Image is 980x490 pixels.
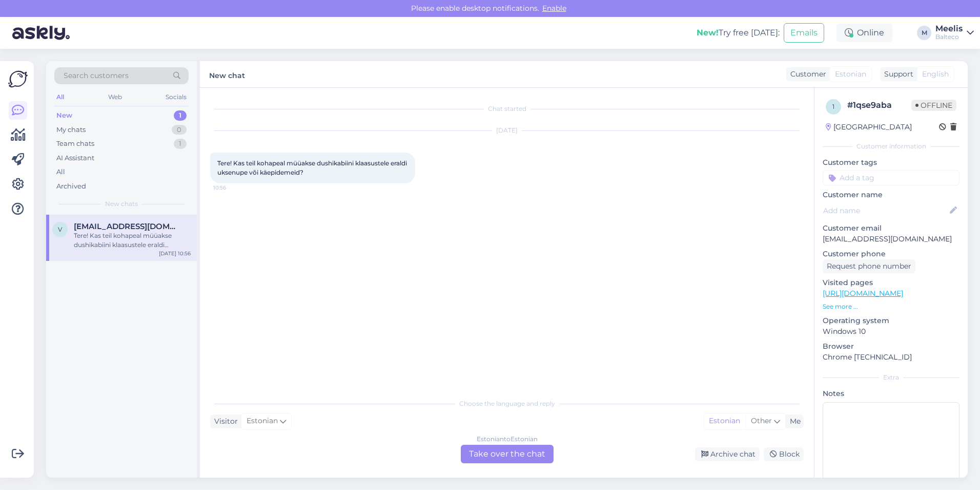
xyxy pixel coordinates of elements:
div: Balteco [935,33,963,41]
span: 10:56 [213,184,252,192]
div: Archive chat [695,447,760,461]
div: Block [764,447,804,461]
p: Customer tags [823,157,959,168]
div: Choose the language and reply [210,399,804,408]
span: Enable [539,4,569,13]
div: AI Assistant [56,153,94,163]
p: Customer name [823,190,959,200]
p: Notes [823,388,959,399]
label: New chat [209,67,245,81]
div: Customer [786,69,826,80]
div: Meelis [935,25,963,33]
div: [DATE] 10:56 [159,250,191,257]
input: Add a tag [823,170,959,185]
span: Tere! Kas teil kohapeal müüakse dushikabiini klaasustele eraldi uksenupe või käepidemeid? [217,159,409,176]
div: # 1qse9aba [847,99,911,111]
div: 1 [174,139,187,149]
div: Request phone number [823,259,915,273]
div: Archived [56,181,86,192]
div: Take over the chat [461,445,554,463]
div: Visitor [210,416,238,427]
span: Estonian [247,416,278,427]
img: Askly Logo [8,69,28,89]
p: Customer email [823,223,959,234]
span: Offline [911,100,956,111]
div: Online [836,24,892,42]
input: Add name [823,205,948,216]
div: Team chats [56,139,94,149]
p: Operating system [823,315,959,326]
p: Visited pages [823,277,959,288]
div: Extra [823,373,959,382]
div: All [56,167,65,177]
div: Estonian [704,413,745,429]
a: [URL][DOMAIN_NAME] [823,289,903,298]
div: Socials [164,90,189,104]
div: 1 [174,110,187,121]
span: v [58,225,62,233]
div: All [54,90,66,104]
a: MeelisBalteco [935,25,974,41]
div: Estonian to Estonian [477,435,538,444]
p: Customer phone [823,249,959,259]
div: My chats [56,125,86,135]
div: [GEOGRAPHIC_DATA] [826,122,912,133]
div: Tere! Kas teil kohapeal müüakse dushikabiini klaasustele eraldi uksenupe või käepidemeid? [74,231,191,250]
span: Search customers [64,70,129,81]
span: New chats [105,199,138,209]
div: Customer information [823,142,959,151]
div: M [917,26,931,40]
span: vlad13678@gmail.com [74,222,180,231]
button: Emails [784,23,824,43]
b: New! [697,28,719,37]
span: Other [751,416,772,425]
div: Try free [DATE]: [697,27,780,39]
div: 0 [172,125,187,135]
div: [DATE] [210,126,804,135]
div: Support [880,69,913,80]
p: [EMAIL_ADDRESS][DOMAIN_NAME] [823,234,959,244]
span: Estonian [835,69,866,80]
div: Chat started [210,104,804,114]
span: English [922,69,949,80]
div: New [56,110,72,121]
div: Web [106,90,124,104]
span: 1 [832,103,834,110]
p: See more ... [823,302,959,311]
p: Chrome [TECHNICAL_ID] [823,352,959,363]
p: Browser [823,341,959,352]
div: Me [786,416,801,427]
p: Windows 10 [823,326,959,337]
